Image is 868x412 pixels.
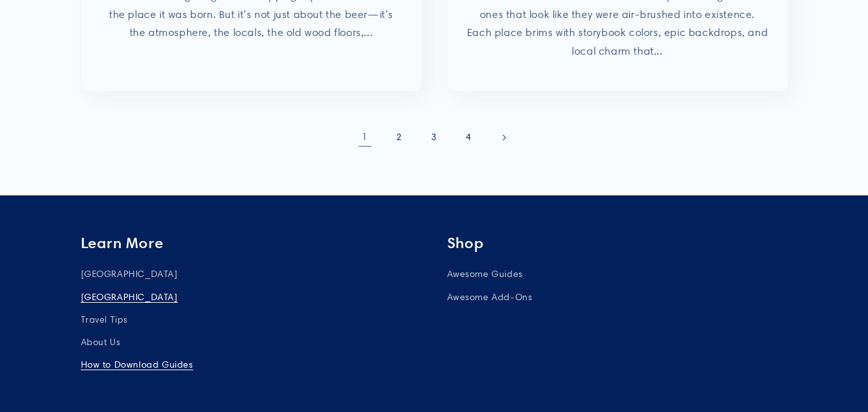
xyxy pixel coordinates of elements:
a: Awesome Add-Ons [447,286,533,309]
a: Next page [490,123,518,152]
a: How to Download Guides [81,354,193,376]
a: Travel Tips [81,309,128,331]
h2: Shop [447,234,788,253]
a: Page 4 [455,123,483,152]
a: Page 3 [420,123,448,152]
a: [GEOGRAPHIC_DATA] [81,266,178,285]
a: Page 2 [385,123,414,152]
a: Page 1 [351,123,379,152]
a: About Us [81,331,121,354]
a: Awesome Guides [447,266,523,285]
nav: Pagination [81,123,788,152]
h2: Learn More [81,234,421,253]
a: [GEOGRAPHIC_DATA] [81,286,178,309]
